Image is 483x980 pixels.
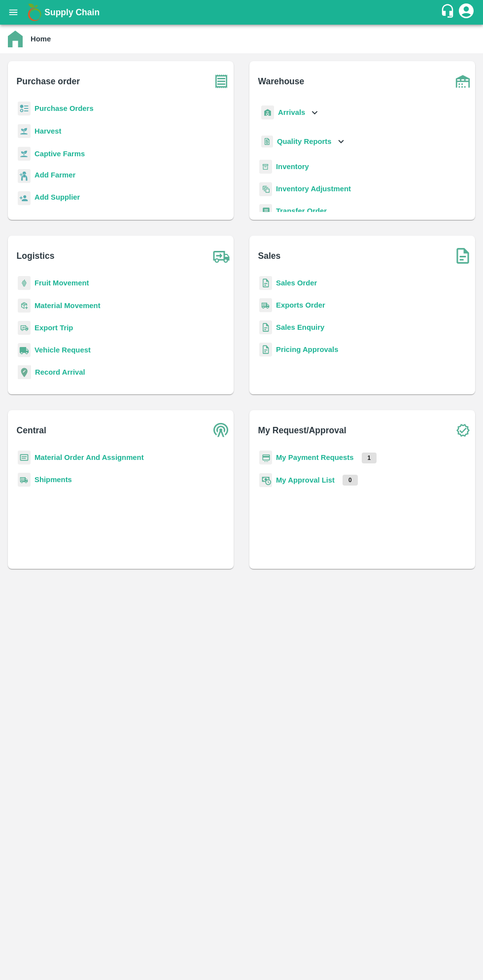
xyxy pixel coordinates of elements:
div: Quality Reports [259,132,346,152]
a: Exports Order [276,301,325,309]
img: sales [259,343,272,357]
b: Home [31,35,51,43]
img: purchase [209,69,234,94]
b: Sales [258,249,281,263]
img: logo [25,2,44,22]
a: Vehicle Request [34,346,91,354]
img: whTransfer [259,204,272,218]
img: harvest [18,146,31,161]
a: Material Movement [34,302,101,310]
div: account of current user [457,2,475,23]
a: Shipments [34,476,72,484]
b: My Request/Approval [258,423,346,437]
img: approval [259,473,272,488]
a: Record Arrival [35,368,85,376]
b: Warehouse [258,74,305,88]
img: home [8,31,23,47]
img: central [209,418,234,443]
a: Add Farmer [34,170,75,183]
b: Purchase order [17,74,80,88]
img: warehouse [450,69,475,94]
img: sales [259,276,272,290]
img: delivery [18,321,31,335]
img: payment [259,451,272,465]
img: centralMaterial [18,451,31,465]
a: Add Supplier [34,192,80,205]
b: Central [17,423,46,437]
p: 0 [343,475,358,486]
b: Quality Reports [277,138,332,145]
b: Add Farmer [34,171,75,179]
img: qualityReport [261,136,273,148]
img: supplier [18,191,31,206]
a: Purchase Orders [34,105,94,112]
div: Arrivals [259,102,320,124]
a: My Approval List [276,476,335,484]
b: Supply Chain [44,7,100,17]
img: fruit [18,276,31,290]
button: open drawer [2,1,25,24]
p: 1 [362,453,377,463]
img: material [18,298,31,313]
a: My Payment Requests [276,454,354,461]
img: shipments [18,473,31,487]
b: Add Supplier [34,193,80,201]
img: farmer [18,169,31,183]
a: Export Trip [34,324,73,332]
a: Sales Order [276,279,317,287]
a: Sales Enquiry [276,323,324,331]
img: whArrival [261,105,274,120]
img: reciept [18,102,31,116]
img: shipments [259,298,272,313]
a: Captive Farms [34,150,85,158]
img: harvest [18,124,31,139]
a: Inventory [276,163,309,171]
a: Transfer Order [276,207,327,215]
a: Fruit Movement [34,279,89,287]
div: customer-support [440,3,457,21]
img: check [450,418,475,443]
img: whInventory [259,160,272,174]
a: Harvest [34,127,61,135]
img: sales [259,320,272,335]
a: Pricing Approvals [276,346,338,353]
b: Arrivals [278,108,305,116]
img: truck [209,244,234,268]
img: vehicle [18,343,31,357]
img: inventory [259,182,272,196]
a: Inventory Adjustment [276,185,351,193]
a: Supply Chain [44,5,440,19]
b: Logistics [17,249,55,263]
a: Material Order And Assignment [34,454,144,461]
img: recordArrival [18,365,31,379]
img: soSales [450,244,475,268]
